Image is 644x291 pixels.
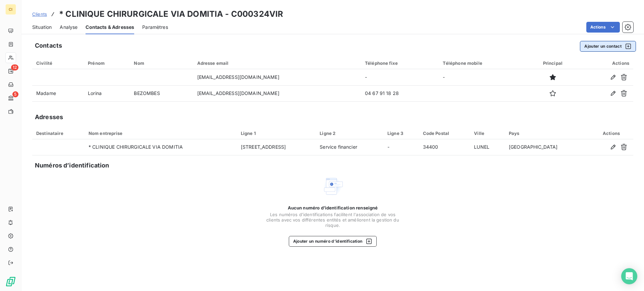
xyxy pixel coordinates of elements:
button: Ajouter un numéro d’identification [289,236,377,247]
img: Empty state [322,176,343,197]
h5: Numéros d’identification [35,161,109,170]
h5: Adresses [35,112,63,122]
span: Paramètres [142,24,168,31]
div: Destinataire [36,131,80,136]
div: Actions [582,60,629,66]
div: Pays [509,131,585,136]
div: Adresse email [197,60,357,66]
td: LUNEL [470,139,505,155]
div: Téléphone fixe [365,60,435,66]
div: Nom entreprise [89,131,233,136]
a: Clients [32,11,47,17]
span: 5 [12,91,18,97]
span: Aucun numéro d’identification renseigné [288,205,378,210]
div: Civilité [36,60,80,66]
td: [EMAIL_ADDRESS][DOMAIN_NAME] [193,85,361,101]
td: * CLINIQUE CHIRURGICALE VIA DOMITIA [85,139,237,155]
td: - [361,69,439,85]
span: Analyse [60,24,77,31]
h3: * CLINIQUE CHIRURGICALE VIA DOMITIA - C000324VIR [59,8,283,20]
span: 12 [11,64,18,70]
td: Madame [32,85,84,101]
td: - [439,69,527,85]
h5: Contacts [35,41,62,50]
td: [EMAIL_ADDRESS][DOMAIN_NAME] [193,69,361,85]
div: Principal [531,60,574,66]
div: Nom [134,60,189,66]
span: Situation [32,24,52,31]
button: Actions [586,22,620,33]
span: Contacts & Adresses [86,24,134,31]
td: [GEOGRAPHIC_DATA] [505,139,589,155]
td: 34400 [419,139,470,155]
div: Prénom [88,60,126,66]
div: CI [5,4,16,15]
td: BEZOMBES [130,85,193,101]
div: Code Postal [423,131,466,136]
div: Téléphone mobile [443,60,523,66]
td: - [383,139,419,155]
div: Ville [474,131,501,136]
td: 04 67 91 18 28 [361,85,439,101]
button: Ajouter un contact [580,41,636,52]
td: Service financier [316,139,383,155]
div: Ligne 1 [241,131,312,136]
div: Ligne 3 [387,131,415,136]
div: Open Intercom Messenger [621,268,637,284]
div: Ligne 2 [320,131,379,136]
td: [STREET_ADDRESS] [237,139,316,155]
td: Lorina [84,85,130,101]
span: Clients [32,11,47,17]
div: Actions [593,131,629,136]
img: Logo LeanPay [5,276,16,287]
span: Les numéros d'identifications facilitent l'association de vos clients avec vos différentes entité... [266,212,400,228]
